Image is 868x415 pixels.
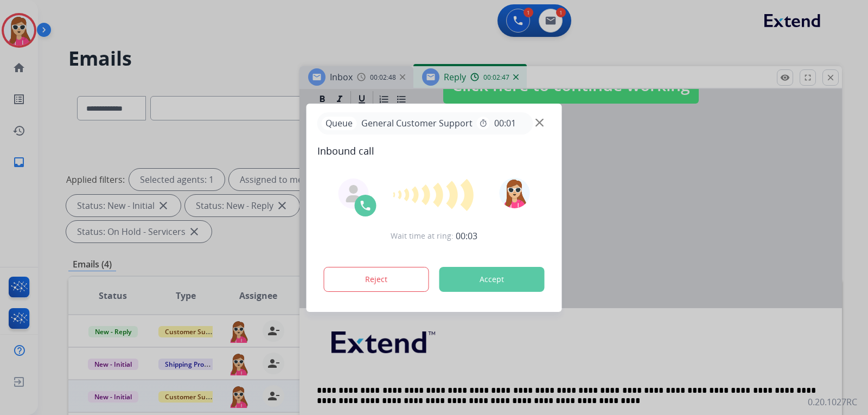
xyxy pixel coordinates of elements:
[359,199,372,212] img: call-icon
[808,395,857,408] p: 0.20.1027RC
[456,229,477,242] span: 00:03
[322,117,357,130] p: Queue
[357,117,477,130] span: General Customer Support
[439,267,545,292] button: Accept
[345,185,362,202] img: agent-avatar
[391,231,454,241] span: Wait time at ring:
[479,119,488,127] mat-icon: timer
[494,117,516,130] span: 00:01
[317,143,551,158] span: Inbound call
[499,178,529,208] img: avatar
[535,118,544,126] img: close-button
[324,267,429,292] button: Reject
